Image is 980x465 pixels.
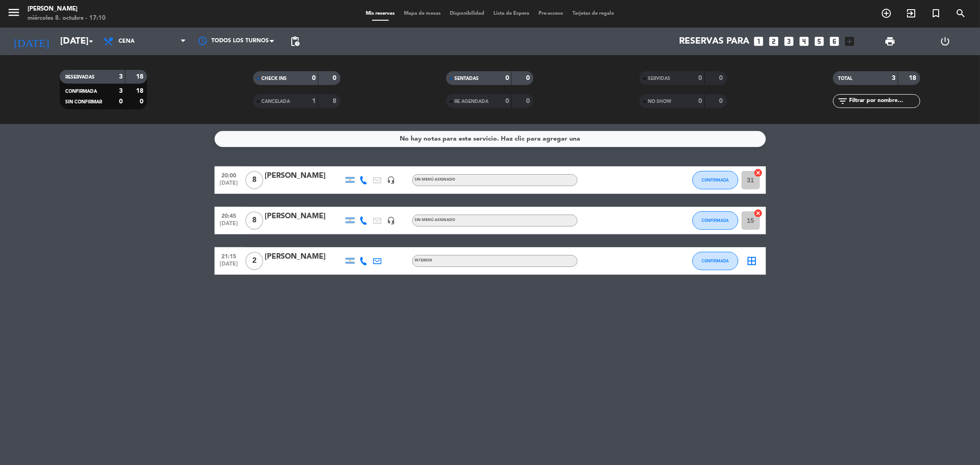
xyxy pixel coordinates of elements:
strong: 0 [119,98,123,105]
i: menu [7,6,21,19]
strong: 3 [119,74,123,80]
span: RE AGENDADA [454,99,488,104]
span: Disponibilidad [445,11,489,16]
strong: 3 [892,75,895,81]
strong: 1 [312,98,316,104]
strong: 0 [719,75,725,81]
i: looks_4 [799,35,810,47]
i: [DATE] [7,31,56,51]
span: 8 [245,171,263,189]
span: 20:45 [218,210,241,221]
i: add_box [844,35,856,47]
div: No hay notas para este servicio. Haz clic para agregar una [400,134,580,144]
span: CANCELADA [261,99,290,104]
strong: 0 [140,98,145,105]
button: menu [7,6,21,23]
span: [DATE] [218,180,241,191]
div: [PERSON_NAME] [28,5,106,14]
button: CONFIRMADA [692,252,738,270]
button: CONFIRMADA [692,211,738,230]
div: LOG OUT [918,28,973,55]
span: 8 [245,211,263,230]
span: Tarjetas de regalo [568,11,619,16]
span: [DATE] [218,221,241,231]
i: looks_5 [814,35,826,47]
i: looks_3 [783,35,795,47]
i: headset_mic [387,216,396,225]
div: [PERSON_NAME] [265,210,343,222]
strong: 0 [698,75,702,81]
span: 2 [245,252,263,270]
strong: 18 [136,74,145,80]
strong: 18 [136,88,145,94]
strong: 0 [526,75,532,81]
span: INTERIOR [415,259,432,262]
i: search [955,8,966,19]
span: SERVIDAS [648,76,670,81]
span: Sin menú asignado [415,218,456,222]
i: add_circle_outline [881,8,892,19]
span: SIN CONFIRMAR [65,100,102,104]
strong: 0 [312,75,316,81]
span: Reservas para [680,36,750,47]
i: cancel [754,209,763,218]
span: SENTADAS [454,76,479,81]
span: CHECK INS [261,76,287,81]
strong: 0 [526,98,532,104]
span: pending_actions [289,36,300,47]
i: looks_one [753,35,765,47]
i: power_settings_new [940,36,951,47]
div: [PERSON_NAME] [265,170,343,182]
button: CONFIRMADA [692,171,738,189]
span: Mis reservas [361,11,399,16]
strong: 0 [505,75,509,81]
strong: 0 [719,98,725,104]
i: border_all [747,255,758,267]
span: Lista de Espera [489,11,534,16]
strong: 8 [333,98,338,104]
i: turned_in_not [930,8,941,19]
strong: 0 [505,98,509,104]
i: cancel [754,168,763,177]
i: headset_mic [387,176,396,184]
strong: 3 [119,88,123,94]
strong: 0 [698,98,702,104]
strong: 0 [333,75,338,81]
i: arrow_drop_down [85,36,96,47]
input: Filtrar por nombre... [849,96,920,106]
div: miércoles 8. octubre - 17:10 [28,14,106,23]
span: Pre-acceso [534,11,568,16]
span: Mapa de mesas [399,11,445,16]
span: Sin menú asignado [415,178,456,181]
span: TOTAL [838,76,853,81]
i: exit_to_app [906,8,917,19]
span: Cena [119,38,135,45]
span: [DATE] [218,261,241,272]
span: CONFIRMADA [702,218,729,223]
span: CONFIRMADA [65,89,97,94]
span: RESERVADAS [65,75,95,79]
i: looks_6 [829,35,841,47]
span: 21:15 [218,250,241,261]
span: 20:00 [218,170,241,180]
strong: 18 [909,75,918,81]
span: CONFIRMADA [702,258,729,263]
span: CONFIRMADA [702,177,729,182]
div: [PERSON_NAME] [265,251,343,263]
i: filter_list [838,96,849,107]
span: NO SHOW [648,99,671,104]
span: print [884,36,895,47]
i: looks_two [768,35,780,47]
